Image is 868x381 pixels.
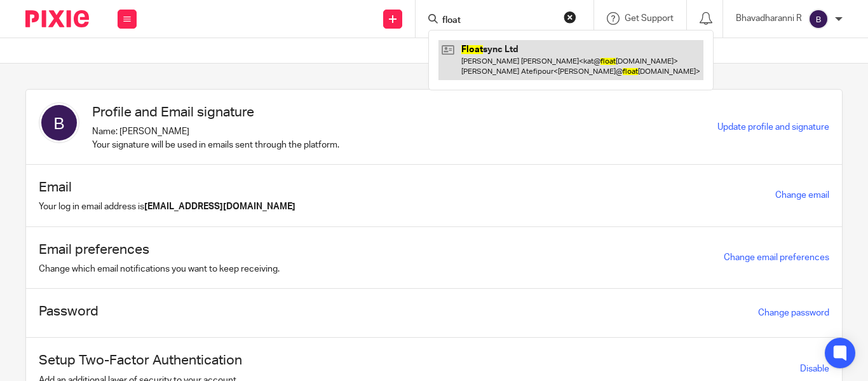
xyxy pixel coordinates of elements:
[625,14,674,23] span: Get Support
[92,102,339,122] h1: Profile and Email signature
[758,308,829,317] a: Change password
[775,191,829,200] a: Change email
[39,102,79,143] img: svg%3E
[724,253,829,262] a: Change email preferences
[144,202,295,211] b: [EMAIL_ADDRESS][DOMAIN_NAME]
[39,301,98,321] h1: Password
[736,12,802,25] p: Bhavadharanni R
[39,350,242,370] h1: Setup Two-Factor Authentication
[39,177,295,197] h1: Email
[25,10,89,27] img: Pixie
[717,123,829,132] a: Update profile and signature
[808,9,829,29] img: svg%3E
[39,240,280,260] h1: Email preferences
[92,125,339,151] p: Name: [PERSON_NAME] Your signature will be used in emails sent through the platform.
[800,364,829,373] a: Disable
[564,11,576,24] button: Clear
[39,263,280,275] p: Change which email notifications you want to keep receiving.
[39,200,295,213] p: Your log in email address is
[441,15,555,27] input: Search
